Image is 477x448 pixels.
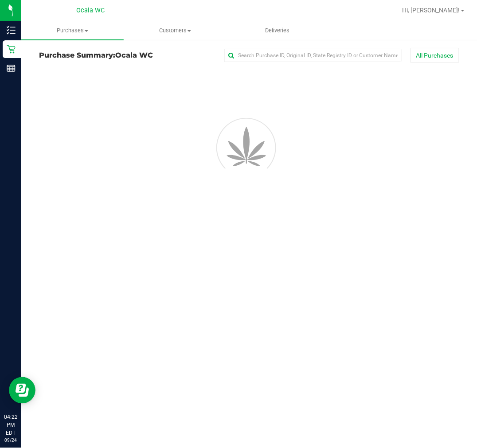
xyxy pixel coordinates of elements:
[7,64,16,73] inline-svg: Reports
[124,21,226,40] a: Customers
[21,21,124,40] a: Purchases
[7,45,16,54] inline-svg: Retail
[4,413,17,437] p: 04:22 PM EDT
[227,21,329,40] a: Deliveries
[224,49,402,62] input: Search Purchase ID, Original ID, State Registry ID or Customer Name...
[21,27,124,35] span: Purchases
[124,27,226,35] span: Customers
[39,51,179,59] h3: Purchase Summary:
[254,27,302,35] span: Deliveries
[9,377,35,404] iframe: Resource center
[115,51,153,59] span: Ocala WC
[7,26,16,35] inline-svg: Inventory
[4,437,17,444] p: 09/24
[76,7,105,14] span: Ocala WC
[411,48,459,63] button: All Purchases
[403,7,460,14] span: Hi, [PERSON_NAME]!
